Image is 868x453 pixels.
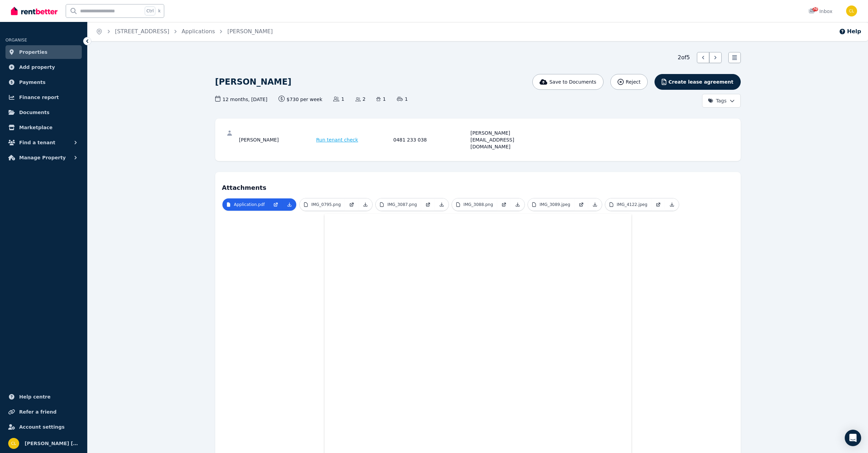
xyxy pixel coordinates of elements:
button: Manage Property [5,151,82,164]
a: Account settings [5,420,82,434]
span: Create lease agreement [669,78,734,85]
a: IMG_3087.png [376,198,421,211]
button: Reject [610,74,648,90]
div: 0481 233 038 [393,130,469,150]
div: [PERSON_NAME][EMAIL_ADDRESS][DOMAIN_NAME] [470,130,546,150]
p: IMG_3088.png [464,202,493,207]
a: Help centre [5,390,82,404]
p: IMG_0795.png [311,202,341,207]
span: Help centre [19,393,51,401]
a: Add property [5,60,82,74]
a: [STREET_ADDRESS] [115,28,169,35]
img: Campbell Lemmon [8,438,19,449]
span: ORGANISE [5,38,27,42]
span: Ctrl [145,7,155,15]
div: Open Intercom Messenger [845,430,861,446]
a: IMG_4122.jpeg [605,198,652,211]
a: Open in new Tab [651,198,665,211]
span: [PERSON_NAME] [PERSON_NAME] [25,439,79,448]
nav: Breadcrumb [88,22,281,41]
a: IMG_3089.jpeg [528,198,574,211]
span: 12 months , [DATE] [215,96,268,103]
span: Account settings [19,423,65,431]
a: [PERSON_NAME] [227,28,273,35]
span: 1 [397,96,408,102]
span: 1 [376,96,386,102]
span: Payments [19,78,46,86]
button: Create lease agreement [655,74,740,90]
span: Run tenant check [316,136,358,143]
a: Download Attachment [665,198,679,211]
a: Refer a friend [5,405,82,419]
p: IMG_3089.jpeg [540,202,570,207]
div: [PERSON_NAME] [239,130,314,150]
button: Find a tenant [5,136,82,149]
h4: Attachments [222,179,734,193]
button: Tags [702,94,741,108]
span: Find a tenant [19,138,55,147]
a: IMG_0795.png [300,198,345,211]
a: Open in new Tab [345,198,359,211]
p: IMG_3087.png [387,202,417,207]
a: Finance report [5,90,82,104]
a: Download Attachment [283,198,296,211]
span: Manage Property [19,154,66,162]
a: Open in new Tab [497,198,511,211]
a: Open in new Tab [421,198,435,211]
span: k [158,8,160,14]
img: RentBetter [11,6,57,16]
a: Properties [5,45,82,59]
span: 2 of 5 [678,53,690,62]
span: Save to Documents [549,78,596,85]
span: 2 [355,96,366,102]
a: Open in new Tab [269,198,283,211]
button: Help [839,27,861,36]
span: Reject [626,78,640,85]
a: Applications [182,28,215,35]
span: 70 [813,7,818,11]
a: IMG_3088.png [452,198,497,211]
span: Add property [19,63,55,71]
a: Application.pdf [222,198,269,211]
h1: [PERSON_NAME] [215,76,292,87]
a: Open in new Tab [574,198,588,211]
a: Payments [5,75,82,89]
span: 1 [333,96,344,102]
a: Documents [5,106,82,119]
span: Marketplace [19,123,52,132]
p: IMG_4122.jpeg [617,202,648,207]
img: Campbell Lemmon [846,5,857,16]
div: Inbox [808,8,832,15]
span: Finance report [19,93,59,101]
button: Save to Documents [532,74,604,90]
a: Marketplace [5,121,82,134]
a: Download Attachment [511,198,524,211]
a: Download Attachment [359,198,372,211]
span: $730 per week [278,96,323,103]
a: Download Attachment [435,198,449,211]
span: Documents [19,108,50,117]
a: Download Attachment [588,198,602,211]
span: Properties [19,48,48,56]
p: Application.pdf [234,202,265,207]
span: Tags [708,97,727,104]
span: Refer a friend [19,408,56,416]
